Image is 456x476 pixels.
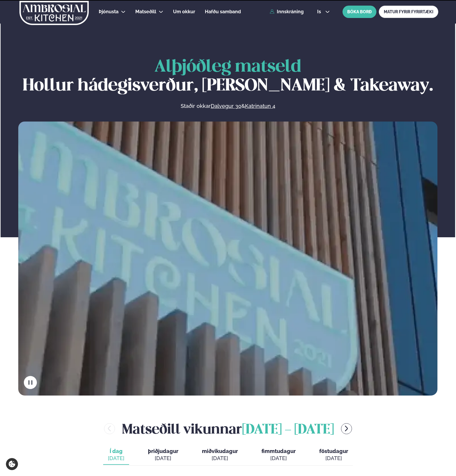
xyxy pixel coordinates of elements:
a: Dalvegur 30 [211,103,241,110]
a: Þjónusta [99,8,118,15]
h1: Hollur hádegisverður, [PERSON_NAME] & Takeaway. [18,58,437,95]
div: [DATE] [319,455,348,462]
button: menu-btn-left [104,423,115,434]
a: MATUR FYRIR FYRIRTÆKI [379,6,438,18]
span: Í dag [108,448,124,455]
button: BÓKA BORÐ [343,6,376,18]
p: Staðir okkar & [116,103,339,110]
button: miðvikudagur [DATE] [197,445,243,465]
div: [DATE] [148,455,178,462]
div: [DATE] [108,455,124,462]
span: Alþjóðleg matseld [154,59,301,75]
span: Þjónusta [99,9,118,14]
a: Cookie settings [6,458,18,470]
a: Katrinatun 4 [245,103,275,110]
a: Innskráning [270,9,304,14]
a: Matseðill [135,8,156,15]
span: miðvikudagur [202,448,238,454]
h2: Matseðill vikunnar [122,419,334,438]
div: [DATE] [261,455,296,462]
button: Í dag [DATE] [103,445,129,465]
span: Hafðu samband [205,9,241,14]
span: [DATE] - [DATE] [242,424,334,437]
button: föstudagur [DATE] [315,445,353,465]
button: is [312,9,335,14]
img: logo [19,1,89,25]
span: Um okkur [173,9,195,14]
span: þriðjudagur [148,448,178,454]
button: fimmtudagur [DATE] [257,445,300,465]
a: Hafðu samband [205,8,241,15]
span: Matseðill [135,9,156,14]
a: Um okkur [173,8,195,15]
span: föstudagur [319,448,348,454]
button: þriðjudagur [DATE] [143,445,183,465]
span: fimmtudagur [261,448,296,454]
button: menu-btn-right [341,423,352,434]
span: is [317,9,323,14]
div: [DATE] [202,455,238,462]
